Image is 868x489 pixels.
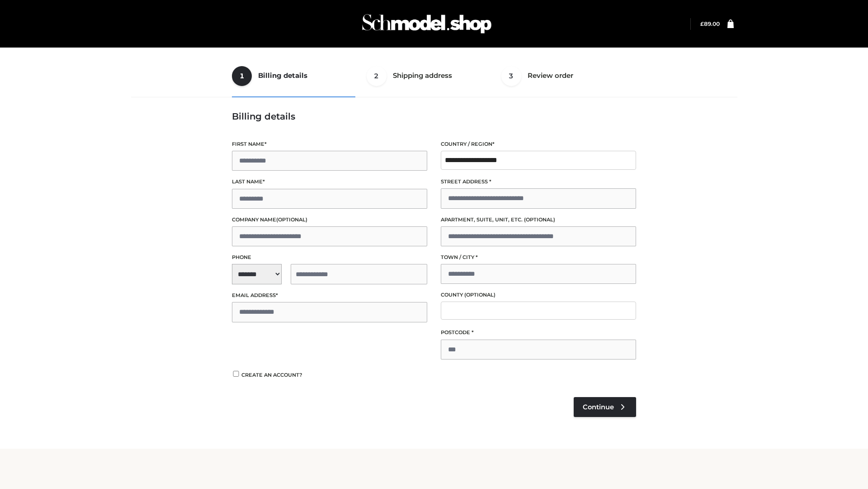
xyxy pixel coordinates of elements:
[232,140,427,149] label: First name
[441,177,636,186] label: Street address
[232,111,636,122] h3: Billing details
[441,140,636,149] label: Country / Region
[441,291,636,299] label: County
[441,328,636,337] label: Postcode
[464,292,495,298] span: (optional)
[524,216,555,223] span: (optional)
[441,253,636,262] label: Town / City
[700,20,704,27] span: £
[441,216,636,224] label: Apartment, suite, unit, etc.
[700,20,720,27] bdi: 89.00
[232,253,427,262] label: Phone
[232,371,240,377] input: Create an account?
[232,177,427,186] label: Last name
[574,397,636,417] a: Continue
[232,216,427,224] label: Company name
[700,20,720,27] a: £89.00
[241,372,302,378] span: Create an account?
[276,216,307,223] span: (optional)
[232,291,427,300] label: Email address
[359,6,495,42] img: Schmodel Admin 964
[583,403,614,411] span: Continue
